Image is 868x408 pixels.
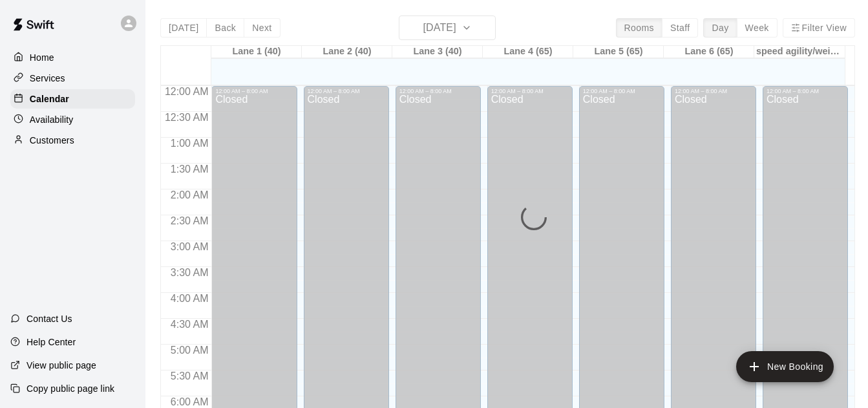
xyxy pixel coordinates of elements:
[30,134,74,147] p: Customers
[26,382,114,395] p: Copy public page link
[302,46,392,58] div: Lane 2 (40)
[10,69,135,88] a: Services
[399,88,477,94] div: 12:00 AM – 8:00 AM
[167,319,212,330] span: 4:30 AM
[10,110,135,129] a: Availability
[215,88,293,94] div: 12:00 AM – 8:00 AM
[392,46,483,58] div: Lane 3 (40)
[736,351,834,382] button: add
[167,293,212,304] span: 4:00 AM
[483,46,573,58] div: Lane 4 (65)
[26,312,72,325] p: Contact Us
[167,267,212,278] span: 3:30 AM
[167,370,212,381] span: 5:30 AM
[167,189,212,200] span: 2:00 AM
[162,86,212,97] span: 12:00 AM
[167,164,212,175] span: 1:30 AM
[167,396,212,407] span: 6:00 AM
[308,88,385,94] div: 12:00 AM – 8:00 AM
[167,215,212,226] span: 2:30 AM
[754,46,845,58] div: speed agility/weight room
[10,89,135,109] a: Calendar
[675,88,752,94] div: 12:00 AM – 8:00 AM
[162,112,212,123] span: 12:30 AM
[167,345,212,356] span: 5:00 AM
[211,46,302,58] div: Lane 1 (40)
[30,113,74,126] p: Availability
[26,359,96,372] p: View public page
[583,88,661,94] div: 12:00 AM – 8:00 AM
[30,92,69,105] p: Calendar
[10,131,135,150] a: Customers
[30,72,65,85] p: Services
[167,138,212,149] span: 1:00 AM
[30,51,54,64] p: Home
[664,46,754,58] div: Lane 6 (65)
[167,241,212,252] span: 3:00 AM
[573,46,664,58] div: Lane 5 (65)
[491,88,569,94] div: 12:00 AM – 8:00 AM
[10,48,135,67] a: Home
[767,88,844,94] div: 12:00 AM – 8:00 AM
[26,336,76,349] p: Help Center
